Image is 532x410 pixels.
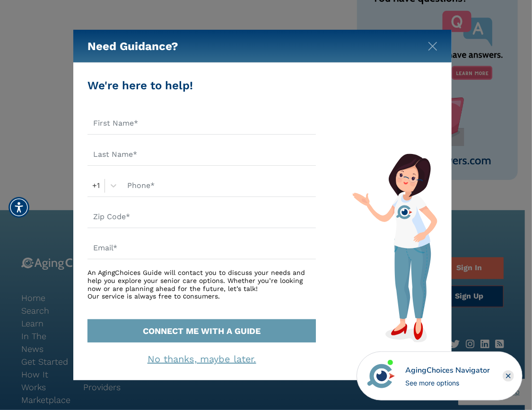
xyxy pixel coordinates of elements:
[122,175,316,197] input: Phone*
[405,378,490,388] div: See more options
[87,77,316,94] div: We're here to help!
[503,370,514,382] div: Close
[87,319,316,342] button: CONNECT ME WITH A GUIDE
[148,353,256,365] a: No thanks, maybe later.
[87,144,316,166] input: Last Name*
[87,113,316,135] input: First Name*
[365,360,397,392] img: avatar
[87,269,316,300] div: An AgingChoices Guide will contact you to discuss your needs and help you explore your senior car...
[428,40,437,49] button: Close
[428,42,437,51] img: modal-close.svg
[9,197,29,218] div: Accessibility Menu
[87,206,316,228] input: Zip Code*
[405,365,490,376] div: AgingChoices Navigator
[87,238,316,259] input: Email*
[87,30,178,63] h5: Need Guidance?
[352,154,437,342] img: match-guide-form.svg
